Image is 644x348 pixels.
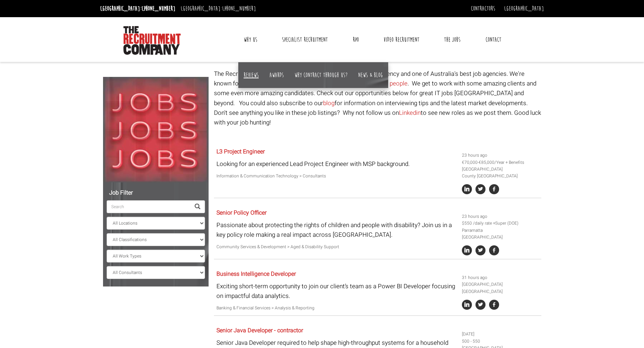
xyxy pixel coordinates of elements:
li: $550 /daily rate +Super (DOE) [462,220,538,227]
a: News & Blog [358,71,383,79]
a: Video Recruitment [378,31,425,49]
li: 23 hours ago [462,213,538,220]
p: Looking for an experienced Lead Project Engineer with MSP background. [216,159,457,169]
a: Reviews [244,71,259,79]
a: Awards [269,71,284,79]
a: [PHONE_NUMBER] [142,5,175,13]
p: Information & Communication Technology > Consultants [216,173,457,180]
li: [GEOGRAPHIC_DATA]: [179,3,258,14]
li: Parramatta [GEOGRAPHIC_DATA] [462,227,538,241]
a: [GEOGRAPHIC_DATA] [504,5,544,13]
a: Senior Policy Officer [216,209,267,217]
p: Community Services & Development > Aged & Disability Support [216,244,457,250]
a: Linkedin [399,108,421,117]
li: [GEOGRAPHIC_DATA] [GEOGRAPHIC_DATA] [462,281,538,295]
a: Why Us [238,31,263,49]
li: 23 hours ago [462,152,538,159]
a: The Jobs [439,31,466,49]
li: [GEOGRAPHIC_DATA] County [GEOGRAPHIC_DATA] [462,166,538,180]
h5: Job Filter [107,190,205,196]
a: Business Intelligence Developer [216,270,296,278]
a: Senior Java Developer - contractor [216,326,303,335]
li: 500 - 550 [462,338,538,345]
a: Specialist Recruitment [277,31,333,49]
a: RPO [347,31,364,49]
a: L3 Project Engineer [216,147,265,156]
li: 31 hours ago [462,274,538,281]
img: Jobs, Jobs, Jobs [103,77,209,182]
p: The Recruitment Company is an award winning IT recruitment agency and one of Australia's best job... [214,69,541,127]
li: [DATE] [462,331,538,338]
a: blog [323,99,335,108]
img: The Recruitment Company [123,26,181,55]
p: Banking & Financial Services > Analysis & Reporting [216,305,457,312]
a: Contractors [471,5,495,13]
input: Search [107,200,190,213]
p: Passionate about protecting the rights of children and people with disability? Join us in a key p... [216,220,457,240]
a: great people [374,79,408,88]
li: [GEOGRAPHIC_DATA]: [98,3,177,14]
a: Contact [480,31,507,49]
a: Why contract through us? [294,71,347,79]
li: €70,000-€85,000/Year + Benefits [462,159,538,166]
p: Exciting short-term opportunity to join our client’s team as a Power BI Developer focusing on imp... [216,281,457,301]
a: [PHONE_NUMBER] [222,5,256,13]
